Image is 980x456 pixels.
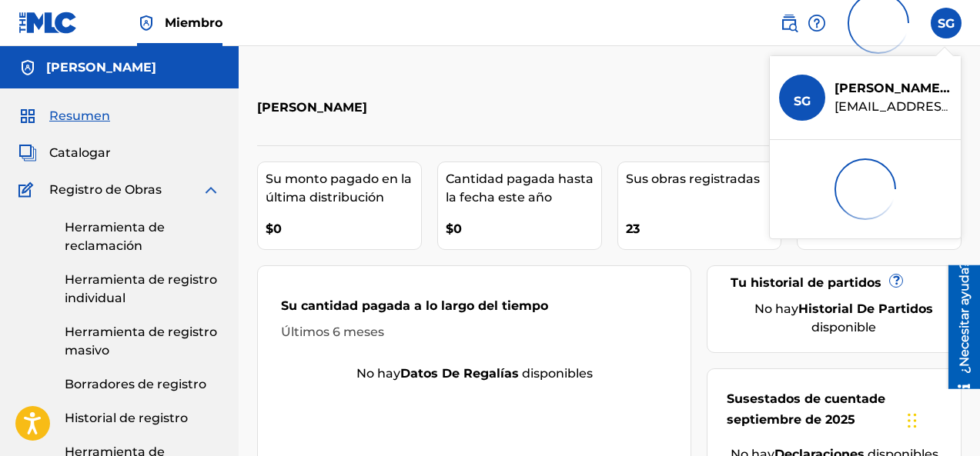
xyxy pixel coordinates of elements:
font: Herramienta de registro masivo [65,325,217,358]
font: Miembro [165,15,222,30]
img: Cuentas [18,58,37,77]
div: Arrastrar [908,398,917,444]
img: buscar [780,14,798,32]
h5: Sergio [46,58,156,77]
font: Su monto pagado en la última distribución [266,171,412,205]
font: estados de cuenta [750,391,869,406]
img: expandir [202,181,220,199]
font: Herramienta de reclamación [65,220,165,253]
a: Herramienta de registro masivo [65,323,220,360]
font: Herramienta de registro individual [65,272,217,305]
p: sg5877274@gmail.com [835,98,952,116]
div: Ayuda [808,8,826,38]
font: ? [893,273,900,288]
font: SG [794,94,811,108]
iframe: Widget de chat [903,382,980,456]
p: Sergio González Hernández [835,79,952,98]
img: Logotipo del MLC [18,12,78,34]
img: Titular de los derechos superior [137,14,156,32]
font: $0 [446,221,462,236]
font: disponibles [522,366,593,381]
a: Historial de registro [65,409,220,428]
font: Catalogar [49,145,111,160]
font: disponible [811,320,876,335]
font: $0 [266,221,282,236]
img: ayuda [808,14,826,32]
font: Su cantidad pagada a lo largo del tiempo [281,298,548,313]
font: Resumen [49,108,110,123]
img: preloader [835,158,896,220]
font: [PERSON_NAME] [257,100,367,115]
a: ResumenResumen [18,107,110,125]
font: Sus obras registradas [626,171,760,186]
font: Borradores de registro [65,377,206,391]
a: Borradores de registro [65,375,220,394]
a: Herramienta de reclamación [65,218,220,255]
font: Tu historial de partidos [731,275,881,290]
img: Registro de Obras [18,181,38,199]
img: Resumen [18,107,37,125]
font: No hay [356,366,400,381]
font: [PERSON_NAME] [835,81,945,95]
img: Catalogar [18,144,37,162]
font: historial de partidos [798,301,933,316]
font: Historial de registro [65,411,188,425]
font: datos de regalías [400,366,519,381]
a: Herramienta de registro individual [65,271,220,308]
font: Últimos 6 meses [281,325,384,339]
a: CatalogarCatalogar [18,144,111,162]
font: Cantidad pagada hasta la fecha este año [446,171,594,205]
font: [PERSON_NAME] [46,60,156,75]
font: 23 [626,221,640,236]
font: No hay [754,301,798,316]
font: Registro de Obras [49,182,162,197]
a: Búsqueda pública [780,8,798,38]
font: Sus [727,391,750,406]
div: Menú de usuario [931,8,962,38]
iframe: Centro de recursos [937,265,980,389]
